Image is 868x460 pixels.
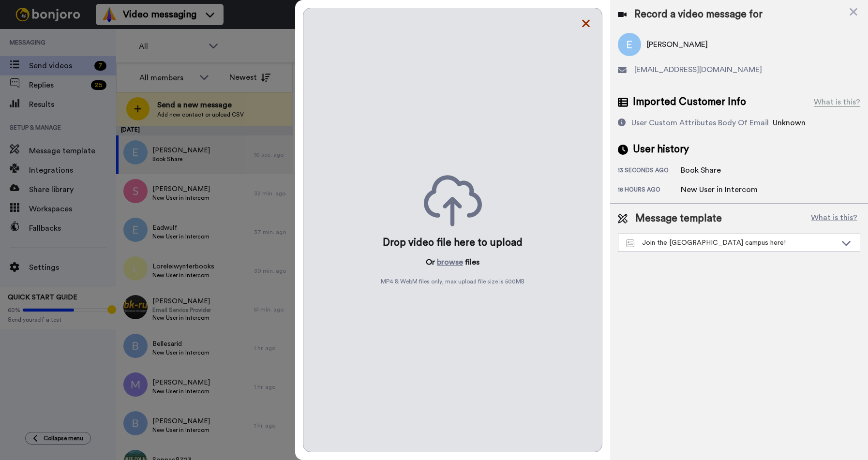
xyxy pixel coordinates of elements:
[633,142,689,157] span: User history
[381,278,524,285] span: MP4 & WebM files only, max upload file size is 500 MB
[618,166,681,176] div: 13 seconds ago
[681,184,758,195] div: New User in Intercom
[437,256,463,268] button: browse
[631,117,769,129] div: User Custom Attributes Body Of Email
[773,119,806,127] span: Unknown
[635,211,722,226] span: Message template
[626,239,634,247] img: Message-temps.svg
[681,164,729,176] div: Book Share
[808,211,860,226] button: What is this?
[426,256,479,268] p: Or files
[618,186,681,195] div: 18 hours ago
[383,236,523,250] div: Drop video file here to upload
[634,64,762,75] span: [EMAIL_ADDRESS][DOMAIN_NAME]
[633,95,746,109] span: Imported Customer Info
[814,96,860,108] div: What is this?
[626,238,837,248] div: Join the [GEOGRAPHIC_DATA] campus here!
